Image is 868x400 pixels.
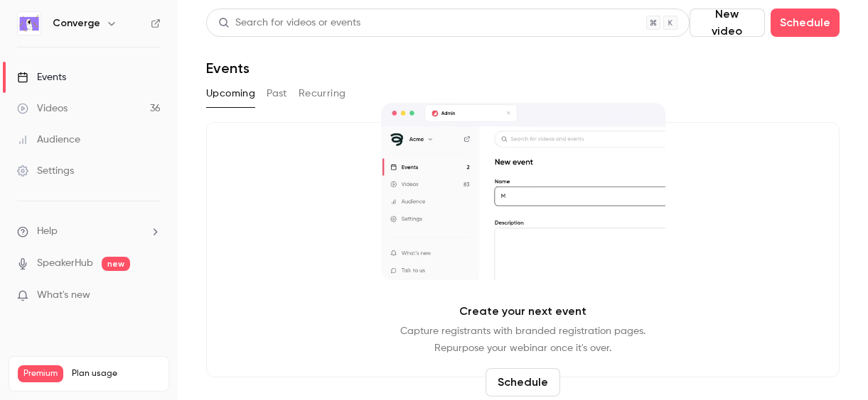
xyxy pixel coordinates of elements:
div: Search for videos or events [218,16,360,30]
div: Settings [17,164,74,178]
iframe: Noticeable Trigger [144,289,161,302]
div: Audience [17,133,80,147]
button: Past [267,82,287,105]
li: help-dropdown-opener [17,224,161,239]
p: Create your next event [459,303,586,320]
div: Videos [17,101,68,116]
h1: Events [206,60,250,77]
span: Premium [18,365,63,382]
a: SpeakerHub [37,256,93,271]
img: Converge [18,12,41,35]
button: Schedule [486,368,560,396]
h6: Converge [53,16,100,30]
span: Help [37,224,58,239]
p: Capture registrants with branded registration pages. Repurpose your webinar once it's over. [400,323,645,357]
span: Plan usage [72,368,160,379]
span: new [102,257,130,271]
button: Upcoming [206,82,255,105]
span: What's new [37,288,90,303]
button: Recurring [299,82,346,105]
div: Events [17,70,66,84]
button: Schedule [771,9,840,37]
button: New video [690,9,765,37]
